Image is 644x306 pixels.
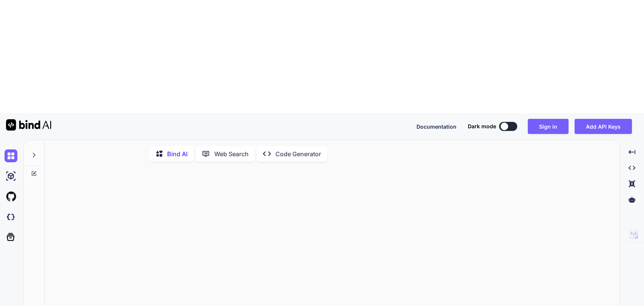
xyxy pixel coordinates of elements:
[214,149,249,158] p: Web Search
[5,149,17,162] img: chat
[5,170,17,183] img: ai-studio
[468,123,496,130] span: Dark mode
[575,119,632,134] button: Add API Keys
[528,119,569,134] button: Sign in
[5,211,17,223] img: darkCloudIdeIcon
[275,149,321,158] p: Code Generator
[167,149,188,158] p: Bind AI
[6,119,51,131] img: Bind AI
[5,190,17,203] img: githubLight
[417,123,456,131] button: Documentation
[417,123,456,130] span: Documentation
